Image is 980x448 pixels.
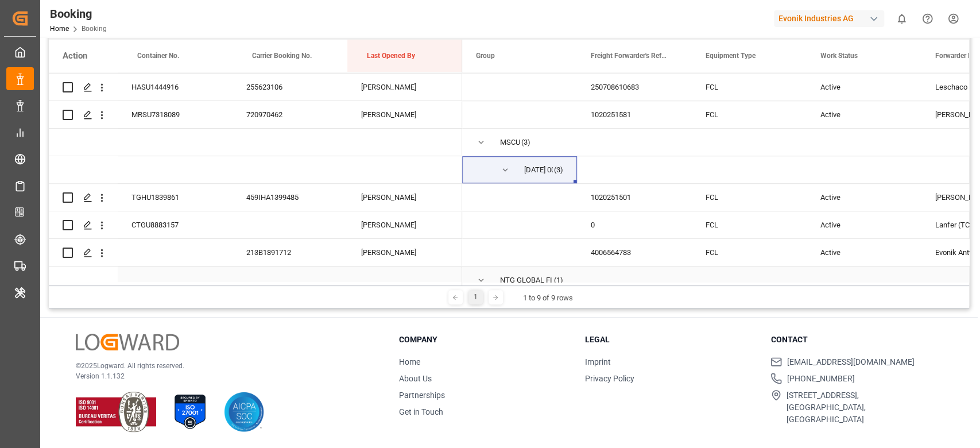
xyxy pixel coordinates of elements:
h3: Company [399,334,571,346]
div: Press SPACE to select this row. [49,74,462,101]
a: Home [50,25,69,33]
div: Press SPACE to select this row. [49,184,462,211]
span: [PHONE_NUMBER] [787,373,854,385]
div: 255623106 [233,74,347,101]
div: CTGU8883157 [118,211,233,238]
div: Press SPACE to select this row. [49,156,462,184]
div: [DATE] 00:00:00 [524,157,553,183]
a: Home [399,357,420,366]
div: [PERSON_NAME] [347,74,462,101]
span: Carrier Booking No. [252,52,312,60]
div: 1 to 9 of 9 rows [523,292,573,304]
div: 250708610683 [577,74,692,101]
div: Press SPACE to select this row. [49,211,462,239]
div: Active [807,211,921,238]
a: About Us [399,374,432,383]
div: FCL [692,101,807,128]
span: Group [476,52,495,60]
div: [PERSON_NAME] [347,211,462,238]
a: Get in Touch [399,407,443,416]
div: HASU1444916 [118,74,233,101]
div: FCL [692,184,807,211]
a: Privacy Policy [585,374,634,383]
div: [PERSON_NAME] [347,184,462,211]
p: © 2025 Logward. All rights reserved. [76,361,370,371]
div: 213B1891712 [233,239,347,266]
div: 1 [468,290,483,304]
div: Press SPACE to select this row. [49,267,462,294]
div: [PERSON_NAME] [347,239,462,266]
div: FCL [692,239,807,266]
div: FCL [692,211,807,238]
div: Active [807,184,921,211]
img: ISO 27001 Certification [170,392,210,432]
div: 4006564783 [577,239,692,266]
span: Freight Forwarder's Reference No. [591,52,668,60]
div: Booking [50,5,107,22]
div: NTG GLOBAL FINLAND OY [500,267,553,293]
div: FCL [692,74,807,101]
div: Active [807,74,921,101]
div: TGHU1839861 [118,184,233,211]
img: AICPA SOC [224,392,264,432]
span: Work Status [820,52,858,60]
div: Press SPACE to select this row. [49,129,462,156]
button: Help Center [915,6,940,32]
h3: Contact [770,334,942,346]
div: Action [63,51,87,61]
div: MSCU [500,129,520,156]
div: Evonik Industries AG [774,10,884,27]
img: ISO 9001 & ISO 14001 Certification [76,392,156,432]
span: [EMAIL_ADDRESS][DOMAIN_NAME] [787,356,914,368]
div: Active [807,239,921,266]
div: 0 [577,211,692,238]
a: Partnerships [399,391,445,400]
div: MRSU7318089 [118,101,233,128]
img: Logward Logo [76,334,179,350]
div: Press SPACE to select this row. [49,239,462,267]
div: 1020251581 [577,101,692,128]
span: [STREET_ADDRESS], [GEOGRAPHIC_DATA], [GEOGRAPHIC_DATA] [787,389,942,426]
div: 1020251501 [577,184,692,211]
div: 459IHA1399485 [233,184,347,211]
div: 720970462 [233,101,347,128]
a: Imprint [585,357,611,366]
span: Equipment Type [706,52,756,60]
h3: Legal [585,334,757,346]
span: (1) [554,267,563,293]
span: (3) [554,157,563,183]
span: (3) [521,129,530,156]
div: [PERSON_NAME] [347,101,462,128]
button: Evonik Industries AG [774,7,889,29]
div: Active [807,101,921,128]
span: Last Opened By [367,52,415,60]
p: Version 1.1.132 [76,371,370,381]
button: show 0 new notifications [889,6,915,32]
span: Container No. [137,52,179,60]
div: Press SPACE to select this row. [49,101,462,129]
